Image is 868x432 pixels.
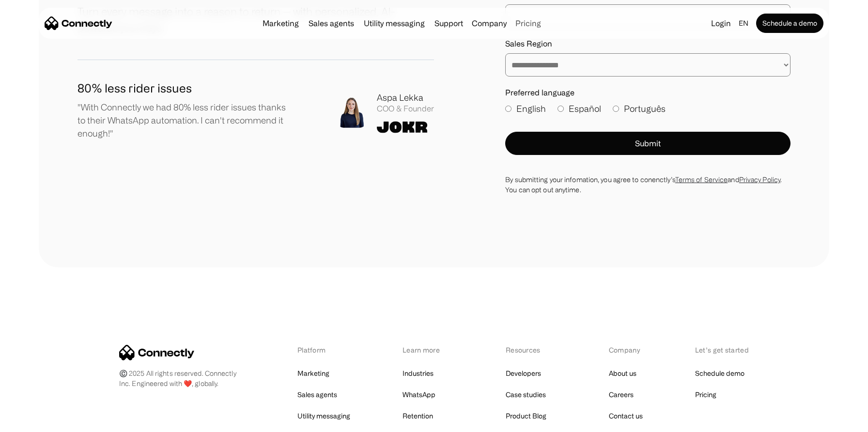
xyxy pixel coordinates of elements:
a: Retention [403,409,433,423]
p: "With Connectly we had 80% less rider issues thanks to their WhatsApp automation. I can't recomme... [77,101,292,140]
a: Support [431,19,467,27]
a: Product Blog [506,409,546,423]
div: Company [472,16,507,30]
a: WhatsApp [403,388,435,401]
div: Aspa Lekka [377,91,434,104]
a: Careers [609,388,634,401]
div: COO & Founder [377,104,434,113]
div: By submitting your infomation, you agree to conenctly’s and . You can opt out anytime. [505,174,790,195]
label: English [505,102,546,115]
div: Resources [506,345,557,355]
a: Marketing [259,19,303,27]
label: Português [613,102,666,115]
div: Learn more [403,345,453,355]
label: Sales Region [505,39,790,48]
ul: Language list [19,415,58,429]
a: Developers [506,367,541,380]
input: English [505,106,511,112]
a: Case studies [506,388,546,401]
div: Company [469,16,510,30]
div: Company [609,345,643,355]
a: About us [609,367,636,380]
a: Sales agents [297,388,337,401]
a: Schedule demo [695,367,744,380]
button: Submit [505,132,790,155]
a: Terms of Service [675,176,728,183]
label: Preferred language [505,88,790,97]
aside: Language selected: English [10,414,58,429]
input: Español [558,106,564,112]
a: Marketing [297,367,329,380]
a: Sales agents [305,19,358,27]
div: Let’s get started [695,345,749,355]
h1: 80% less rider issues [77,79,292,97]
a: Utility messaging [297,409,350,423]
a: Login [707,16,735,30]
a: home [45,16,112,31]
a: Pricing [511,19,545,27]
input: Português [613,106,619,112]
div: en [735,16,754,30]
a: Privacy Policy [739,176,780,183]
a: Pricing [695,388,716,401]
label: Español [558,102,601,115]
a: Industries [403,367,434,380]
a: Schedule a demo [756,14,823,33]
a: Contact us [609,409,643,423]
div: en [739,16,748,30]
div: Platform [297,345,350,355]
a: Utility messaging [360,19,429,27]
